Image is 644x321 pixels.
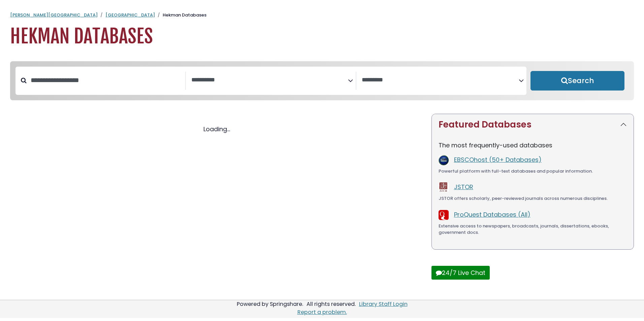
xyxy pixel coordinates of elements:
a: ProQuest Databases (All) [454,210,530,219]
a: JSTOR [454,183,473,191]
li: Hekman Databases [155,12,206,19]
a: [PERSON_NAME][GEOGRAPHIC_DATA] [10,12,98,18]
h1: Hekman Databases [10,25,634,48]
textarea: Search [191,77,348,84]
a: EBSCOhost (50+ Databases) [454,155,542,164]
div: Powered by Springshare. [236,300,304,308]
a: Report a problem. [297,308,347,316]
p: The most frequently-used databases [439,141,627,150]
div: JSTOR offers scholarly, peer-reviewed journals across numerous disciplines. [439,195,627,202]
nav: breadcrumb [10,12,634,19]
div: Loading... [10,124,423,134]
textarea: Search [362,77,518,84]
div: All rights reserved. [305,300,357,308]
div: Powerful platform with full-text databases and popular information. [439,168,627,175]
button: Featured Databases [432,114,634,135]
button: 24/7 Live Chat [431,266,490,280]
input: Search database by title or keyword [27,75,185,86]
a: Library Staff Login [359,300,408,308]
a: [GEOGRAPHIC_DATA] [105,12,155,18]
button: Submit for Search Results [530,71,624,91]
nav: Search filters [10,61,634,100]
div: Extensive access to newspapers, broadcasts, journals, dissertations, ebooks, government docs. [439,223,627,236]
